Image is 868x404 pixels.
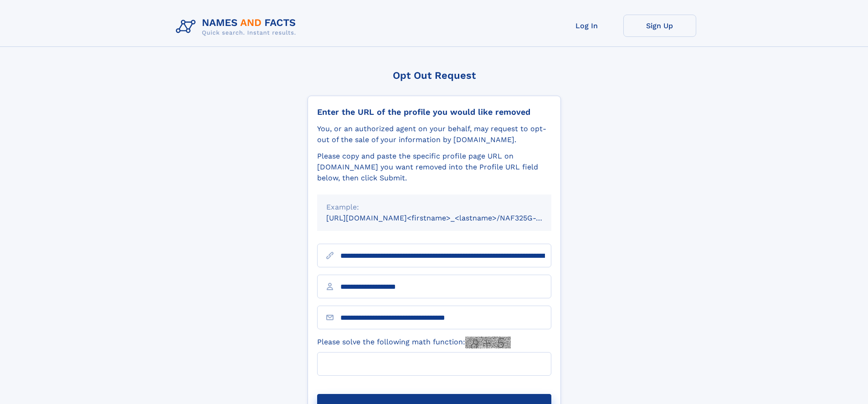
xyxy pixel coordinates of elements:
[317,337,511,348] label: Please solve the following math function:
[550,15,623,37] a: Log In
[308,70,561,81] div: Opt Out Request
[317,123,551,145] div: You, or an authorized agent on your behalf, may request to opt-out of the sale of your informatio...
[326,202,542,213] div: Example:
[317,151,551,184] div: Please copy and paste the specific profile page URL on [DOMAIN_NAME] you want removed into the Pr...
[172,15,303,39] img: Logo Names and Facts
[326,214,569,222] small: [URL][DOMAIN_NAME]<firstname>_<lastname>/NAF325G-xxxxxxxx
[623,15,696,37] a: Sign Up
[317,107,551,117] div: Enter the URL of the profile you would like removed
